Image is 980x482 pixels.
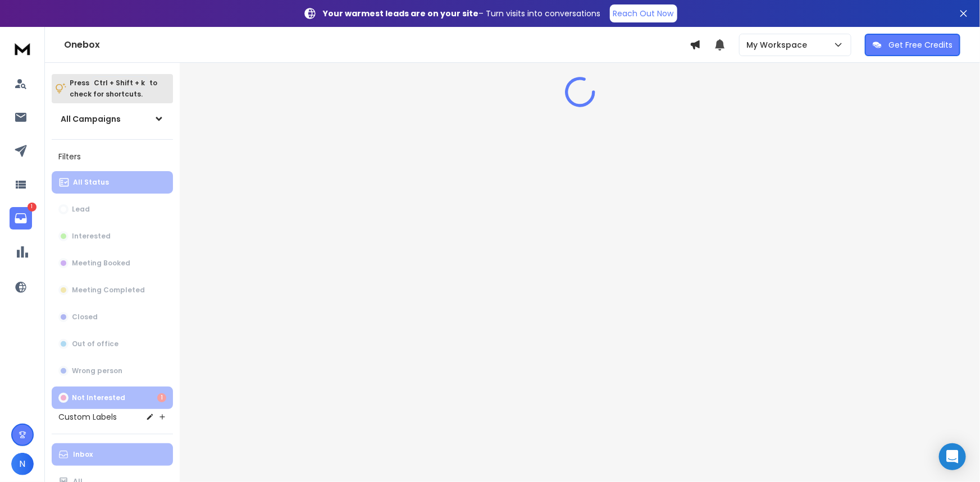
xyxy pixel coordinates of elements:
p: Reach Out Now [613,8,674,19]
img: logo [11,38,34,59]
h1: All Campaigns [61,113,121,125]
p: My Workspace [746,39,812,51]
p: – Turn visits into conversations [323,8,601,19]
p: Press to check for shortcuts. [70,77,157,100]
strong: Your warmest leads are on your site [323,8,479,19]
a: Reach Out Now [610,4,677,22]
button: N [11,453,34,475]
h3: Filters [52,149,173,164]
p: 1 [28,203,37,212]
h3: Custom Labels [58,411,117,423]
h1: Onebox [64,38,690,52]
button: Get Free Credits [865,34,960,56]
a: 1 [10,207,32,229]
p: Get Free Credits [888,39,952,51]
button: All Campaigns [52,108,173,130]
div: Open Intercom Messenger [939,443,966,470]
span: Ctrl + Shift + k [92,76,147,89]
